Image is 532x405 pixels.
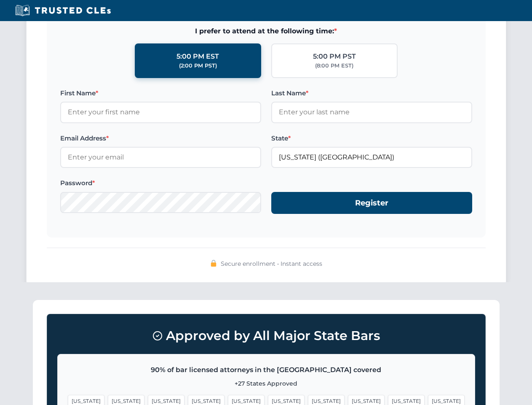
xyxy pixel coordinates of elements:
[176,51,219,62] div: 5:00 PM EST
[179,62,217,70] div: (2:00 PM PST)
[68,364,465,375] p: 90% of bar licensed attorneys in the [GEOGRAPHIC_DATA] covered
[271,147,472,168] input: Missouri (MO)
[271,88,472,98] label: Last Name
[60,88,261,98] label: First Name
[221,259,322,268] span: Secure enrollment • Instant access
[60,26,472,37] span: I prefer to attend at the following time:
[271,102,472,123] input: Enter your last name
[210,260,217,267] img: 🔒
[13,4,113,17] img: Trusted CLEs
[60,102,261,123] input: Enter your first name
[68,379,465,388] p: +27 States Approved
[315,62,353,70] div: (8:00 PM EST)
[57,324,475,347] h3: Approved by All Major State Bars
[271,192,472,214] button: Register
[60,133,261,143] label: Email Address
[60,147,261,168] input: Enter your email
[313,51,356,62] div: 5:00 PM PST
[60,178,261,188] label: Password
[271,133,472,143] label: State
